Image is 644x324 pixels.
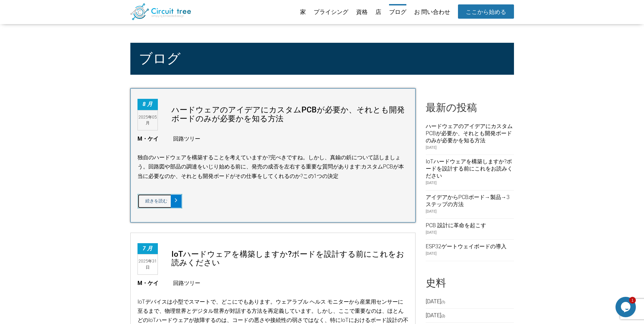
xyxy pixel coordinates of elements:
a: 店 [375,4,381,21]
a: アイデアからPCBボード→製品→3ステップの方法 [426,194,510,208]
a: ハードウェアのアイデアにカスタムPCBが必要か、それとも開発ボードのみが必要かを知る方法 [171,105,405,123]
span: [DATE] [426,144,514,151]
div: 8 月 [137,99,158,110]
a: 回路ツリー [173,136,200,142]
div: 年05月 [137,110,158,130]
a: ブログ [389,4,406,21]
a: [DATE] [426,312,441,319]
div: 年31日 [137,254,158,274]
li: (1) [426,298,514,309]
a: IoTハードウェアを構築しますか?ボードを設計する前にこれをお読みください [171,249,404,268]
span: 2025 [139,115,148,120]
a: IoTハードウェアを構築しますか?ボードを設計する前にこれをお読みください [426,158,513,179]
h3: 最新の投稿 [426,101,514,115]
a: 家 [300,4,306,21]
a: PCB 設計に革命を起こす [426,222,486,229]
span: M・ケイ [137,136,165,142]
span: 2025 [139,259,148,264]
span: M・ケイ [137,280,165,286]
a: 資格 [356,4,368,21]
h3: 史料 [426,276,514,290]
span: [DATE] [426,180,514,186]
a: [DATE] [426,298,441,305]
span: [DATE] [426,208,514,215]
a: お 問い合わせ [414,4,450,21]
div: 7 月 [137,243,158,254]
a: ESP32ゲートウェイボードの導入 [426,243,507,250]
iframe: chat widget [615,297,637,317]
a: 回路ツリー [173,280,200,286]
a: ハードウェアのアイデアにカスタムPCBが必要か、それとも開発ボードのみが必要かを知る方法 [426,123,513,144]
a: 続きを読む [137,194,182,209]
img: 回路ツリー [130,3,191,20]
font: 続きを読む [145,198,167,203]
a: プライシング [314,4,348,21]
span: [DATE] [426,250,514,257]
li: (2) [426,312,514,323]
p: 独自のハードウェアを構築することを考えていますか?完ぺきですね。しかし、真鍮の鋲について話しましょう。回路図や部品の調達をいじり始める前に、発売の成否を左右する重要な質問があります:カスタムPC... [137,153,408,181]
span: [DATE] [426,229,514,236]
h2: ブログ [135,48,509,70]
a: ここから始める [458,4,514,19]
